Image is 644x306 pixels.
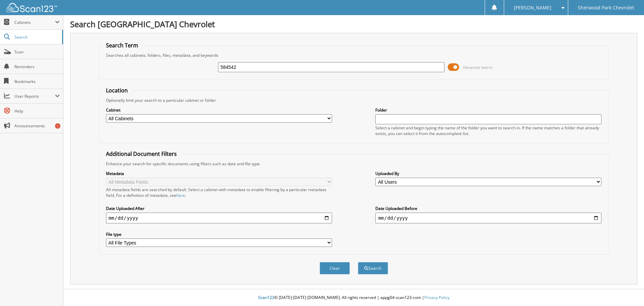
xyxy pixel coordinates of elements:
[258,295,274,300] span: Scan123
[358,262,388,274] button: Search
[320,262,350,274] button: Clear
[424,295,449,300] a: Privacy Policy
[375,171,601,176] label: Uploaded By
[106,206,332,211] label: Date Uploaded After
[610,274,644,306] iframe: Chat Widget
[103,42,142,49] legend: Search Term
[55,123,60,129] div: 1
[14,123,60,129] span: Announcements
[14,79,60,84] span: Bookmarks
[70,18,637,30] h1: Search [GEOGRAPHIC_DATA] Chevrolet
[63,290,644,306] div: © [DATE]-[DATE] [DOMAIN_NAME]. All rights reserved | appg04-scan123-com |
[176,192,185,198] a: here
[375,206,601,211] label: Date Uploaded Before
[14,93,55,99] span: User Reports
[375,125,601,136] div: Select a cabinet and begin typing the name of the folder you want to search in. If the name match...
[103,161,605,167] div: Enhance your search for specific documents using filters such as date and file type.
[106,187,332,198] div: All metadata fields are searched by default. Select a cabinet with metadata to enable filtering b...
[375,213,601,223] input: end
[7,3,57,12] img: scan123-logo-white.svg
[14,19,55,25] span: Cabinets
[14,108,60,114] span: Help
[106,213,332,223] input: start
[14,49,60,55] span: Scan
[106,107,332,113] label: Cabinet
[578,6,634,10] span: Sherwood Park Chevrolet
[103,97,605,103] div: Optionally limit your search to a particular cabinet or folder
[106,231,332,237] label: File type
[375,107,601,113] label: Folder
[514,6,551,10] span: [PERSON_NAME]
[14,64,60,70] span: Reminders
[463,65,493,70] span: Advanced Search
[103,52,605,58] div: Searches all cabinets, folders, files, metadata, and keywords
[14,34,59,40] span: Search
[103,150,180,158] legend: Additional Document Filters
[106,171,332,176] label: Metadata
[103,87,131,94] legend: Location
